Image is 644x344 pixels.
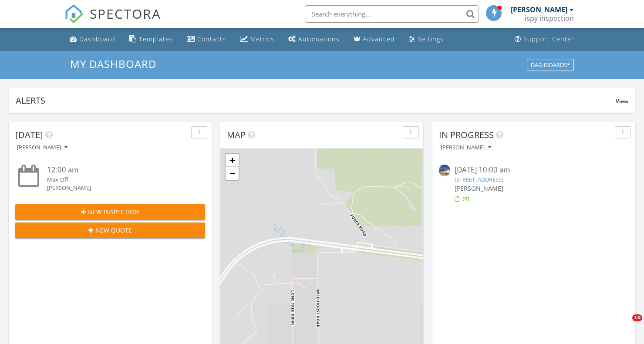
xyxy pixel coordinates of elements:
[616,98,628,105] span: View
[15,204,205,220] button: New Inspection
[455,184,503,192] span: [PERSON_NAME]
[79,35,115,43] div: Dashboard
[226,167,239,180] a: Zoom out
[227,129,246,141] span: Map
[250,35,274,43] div: Metrics
[183,31,229,47] a: Contacts
[350,31,398,47] a: Advanced
[298,35,340,43] div: Automations
[523,35,574,43] div: Support Center
[455,175,503,183] a: [STREET_ADDRESS]
[441,145,491,151] div: [PERSON_NAME]
[285,31,343,47] a: Automations (Basic)
[305,5,479,23] input: Search everything...
[197,35,226,43] div: Contacts
[632,314,642,321] span: 10
[15,129,43,141] span: [DATE]
[363,35,395,43] div: Advanced
[88,207,139,216] span: New Inspection
[139,35,173,43] div: Templates
[64,4,84,24] img: The Best Home Inspection Software - Spectora
[439,129,494,141] span: In Progress
[15,223,205,238] button: New Quote
[226,154,239,167] a: Zoom in
[47,175,189,184] div: Max-Off
[455,165,613,175] div: [DATE] 10:00 am
[47,184,189,192] div: [PERSON_NAME]
[95,226,132,235] span: New Quote
[70,57,156,71] span: My Dashboard
[236,31,278,47] a: Metrics
[90,4,161,23] span: SPECTORA
[15,142,69,154] button: [PERSON_NAME]
[66,31,119,47] a: Dashboard
[511,5,567,14] div: [PERSON_NAME]
[17,145,67,151] div: [PERSON_NAME]
[418,35,444,43] div: Settings
[405,31,447,47] a: Settings
[614,314,635,335] iframe: Intercom live chat
[64,12,161,30] a: SPECTORA
[439,142,493,154] button: [PERSON_NAME]
[511,31,578,47] a: Support Center
[525,14,574,23] div: ispy inspection
[527,59,574,71] button: Dashboards
[531,62,570,68] div: Dashboards
[16,94,616,106] div: Alerts
[126,31,176,47] a: Templates
[439,165,629,203] a: [DATE] 10:00 am [STREET_ADDRESS] [PERSON_NAME]
[47,165,189,175] div: 12:00 am
[439,165,450,176] img: 9510050%2Freports%2F40240879-15ee-4315-b6de-d68110601457%2Fcover_photos%2FBOws7HQxwk7hO5VyfiZc%2F...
